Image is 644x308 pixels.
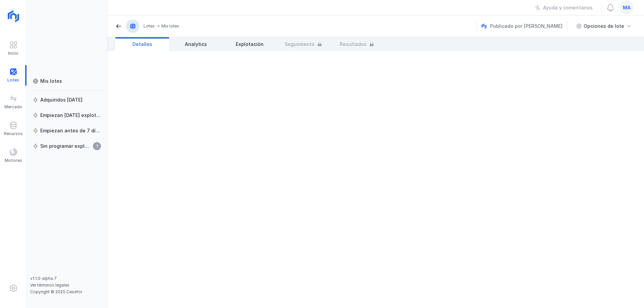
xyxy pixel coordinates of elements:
[40,97,83,103] div: Adquiridos [DATE]
[481,21,569,31] div: Publicado por [PERSON_NAME]
[531,2,597,13] button: Ayuda y comentarios
[169,37,223,51] a: Analytics
[5,8,22,24] img: logoRight.svg
[340,41,367,48] span: Resultados
[623,4,631,11] span: ma
[285,41,315,48] span: Seguimiento
[40,127,101,134] div: Empiezan antes de 7 días
[223,37,276,51] a: Explotación
[115,37,169,51] a: Detalles
[93,142,101,150] span: 1
[4,131,23,136] div: Recursos
[8,51,18,56] div: Inicio
[161,23,179,29] div: Mis lotes
[30,283,69,288] a: Ver términos legales
[30,125,104,137] a: Empiezan antes de 7 días
[30,75,104,87] a: Mis lotes
[543,4,593,11] div: Ayuda y comentarios
[276,37,330,51] a: Seguimiento
[30,289,104,295] div: Copyright © 2025 Cesefor
[30,140,104,152] a: Sin programar explotación1
[4,104,22,110] div: Mercado
[40,143,91,149] div: Sin programar explotación
[132,41,152,48] span: Detalles
[584,23,624,29] div: Opciones de lote
[30,276,104,281] div: v1.1.0-alpha.7
[40,78,62,84] div: Mis lotes
[236,41,264,48] span: Explotación
[40,112,101,119] div: Empiezan [DATE] explotación
[30,109,104,121] a: Empiezan [DATE] explotación
[330,37,384,51] a: Resultados
[5,158,22,163] div: Motores
[144,23,155,29] div: Lotes
[481,23,487,29] img: nemus.svg
[185,41,207,48] span: Analytics
[30,94,104,106] a: Adquiridos [DATE]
